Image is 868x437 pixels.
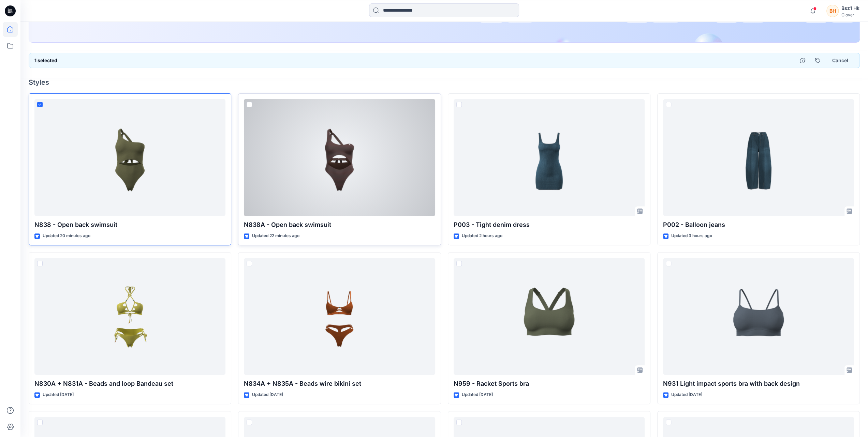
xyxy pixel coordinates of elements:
[454,220,645,230] p: P003 - Tight denim dress
[29,78,860,86] h4: Styles
[34,56,57,65] h6: 1 selected
[43,391,74,398] p: Updated [DATE]
[663,220,854,230] p: P002 - Balloon jeans
[671,391,702,398] p: Updated [DATE]
[34,220,225,230] p: N838 - Open back swimsuit
[462,391,493,398] p: Updated [DATE]
[462,232,502,240] p: Updated 2 hours ago
[826,54,854,67] button: Cancel
[34,379,225,388] p: N830A + N831A - Beads and loop Bandeau set
[841,4,859,12] div: Bsz1 Hk
[43,232,90,240] p: Updated 20 minutes ago
[252,391,283,398] p: Updated [DATE]
[244,220,435,230] p: N838A - Open back swimsuit
[663,379,854,388] p: N931 Light impact sports bra with back design
[244,379,435,388] p: N834A + N835A - Beads wire bikini set
[252,232,299,240] p: Updated 22 minutes ago
[841,12,859,17] div: Clover
[454,379,645,388] p: N959 - Racket Sports bra
[671,232,712,240] p: Updated 3 hours ago
[826,5,839,17] div: BH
